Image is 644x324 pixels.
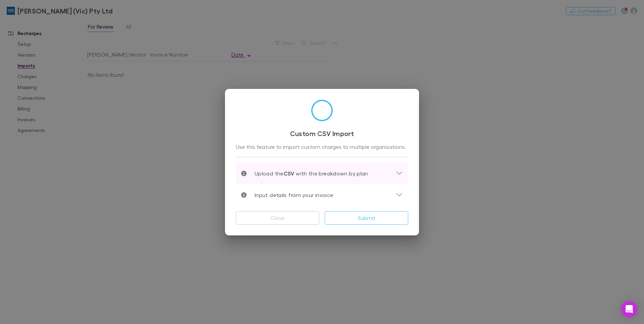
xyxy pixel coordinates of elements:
h3: Custom CSV Import [236,129,408,137]
button: Submit [325,211,408,225]
div: Input details from your invoice [236,184,408,206]
div: Open Intercom Messenger [621,301,637,317]
p: Input details from your invoice [247,191,333,199]
div: Use this feature to import custom charges to multiple organisations. [236,143,408,152]
p: Upload the with the breakdown by plan [247,169,368,177]
button: Close [236,211,319,225]
div: Upload theCSV with the breakdown by plan [236,163,408,184]
strong: CSV [284,170,294,177]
